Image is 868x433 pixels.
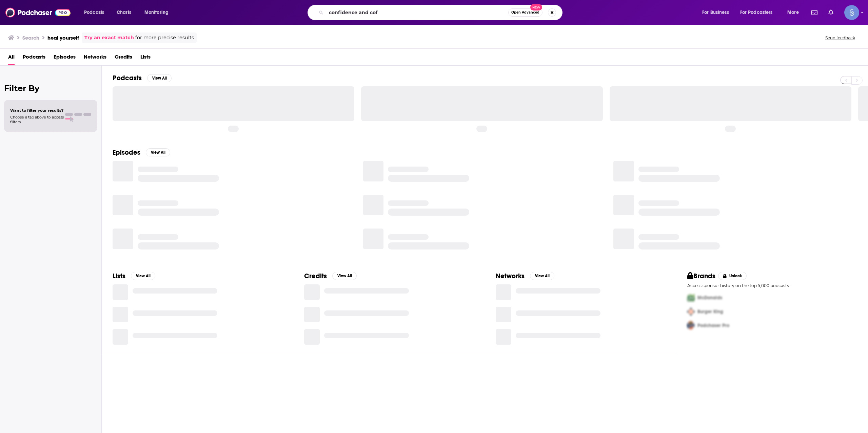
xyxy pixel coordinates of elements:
button: Open AdvancedNew [508,8,542,17]
a: Credits [115,51,132,65]
h2: Brands [687,272,715,280]
span: For Business [702,8,729,17]
span: More [787,8,799,17]
img: First Pro Logo [685,291,697,305]
a: EpisodesView All [113,148,170,157]
button: View All [530,272,554,280]
a: Charts [112,7,135,18]
button: open menu [736,7,783,18]
a: Show notifications dropdown [826,7,836,18]
span: Burger King [697,309,723,315]
a: PodcastsView All [113,74,172,82]
span: Podcasts [84,8,104,17]
div: Search podcasts, credits, & more... [314,5,569,20]
button: Show profile menu [844,5,859,20]
span: for more precise results [135,34,194,42]
h2: Podcasts [113,74,142,82]
a: Show notifications dropdown [809,7,820,18]
a: Podcasts [23,51,45,65]
a: Networks [84,51,106,65]
img: Third Pro Logo [685,319,697,332]
a: NetworksView All [496,272,554,280]
button: Unlock [718,272,747,280]
button: open menu [697,7,737,18]
h2: Credits [304,272,327,280]
span: New [530,4,542,10]
span: For Podcasters [740,8,773,17]
img: Podchaser - Follow, Share and Rate Podcasts [5,6,71,19]
button: Send feedback [823,35,857,41]
span: Logged in as Spiral5-G1 [844,5,859,20]
button: open menu [783,7,807,18]
button: open menu [140,7,177,18]
button: View All [131,272,155,280]
a: ListsView All [113,272,155,280]
h2: Filter By [4,83,97,93]
span: Monitoring [144,8,169,17]
a: CreditsView All [304,272,357,280]
span: Choose a tab above to access filters. [10,115,64,124]
h2: Episodes [113,148,140,157]
h3: heal yourself [47,35,79,41]
h2: Networks [496,272,525,280]
span: Want to filter your results? [10,108,64,113]
span: Charts [117,8,131,17]
span: McDonalds [697,295,722,301]
h3: Search [22,35,39,41]
button: View All [147,74,172,82]
button: View All [332,272,357,280]
button: View All [146,148,170,156]
span: Open Advanced [511,11,539,14]
img: User Profile [844,5,859,20]
button: open menu [79,7,113,18]
h2: Lists [113,272,125,280]
p: Access sponsor history on the top 5,000 podcasts. [687,283,857,288]
span: Podchaser Pro [697,323,729,328]
input: Search podcasts, credits, & more... [326,7,508,18]
a: Try an exact match [84,34,134,42]
a: Lists [140,51,151,65]
img: Second Pro Logo [685,305,697,319]
a: All [8,51,15,65]
a: Episodes [54,51,76,65]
